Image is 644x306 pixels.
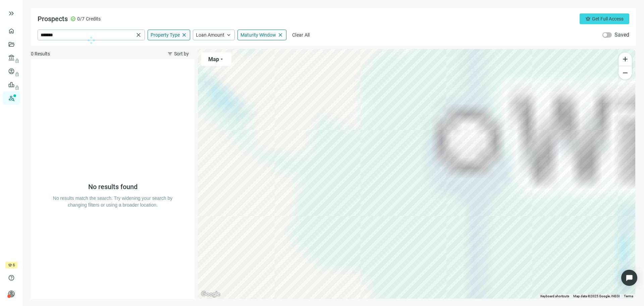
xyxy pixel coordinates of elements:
span: person [8,291,15,297]
label: Saved [614,32,629,38]
span: Loan Amount [196,32,224,38]
a: Terms (opens in new tab) [624,294,633,298]
span: Prospects [38,15,68,23]
span: 0 Results [31,50,50,57]
h5: No results found [52,183,173,191]
span: crown [8,263,12,267]
a: Open this area in Google Maps (opens a new window) [200,290,222,299]
span: 6 [13,262,15,268]
img: Google [200,290,222,299]
button: crownGet Full Access [580,13,629,24]
span: 0/7 [77,15,85,22]
span: filter_list [167,51,173,56]
span: Get Full Access [592,16,624,21]
span: close [277,32,283,38]
button: Maparrow_drop_down [201,52,231,66]
button: Keyboard shortcuts [540,294,569,299]
span: Property Type [151,32,180,38]
span: check_circle [70,16,76,21]
span: Map [208,56,219,62]
span: help [8,274,15,281]
span: remove [621,69,629,77]
span: close [135,32,142,38]
button: filter_listSort by [162,48,195,59]
span: Maturity Window [240,32,276,38]
button: keyboard_double_arrow_right [7,9,15,17]
span: arrow_drop_down [219,56,224,62]
span: close [181,32,187,38]
span: No results match the search. Try widening your search by changing filters or using a broader loca... [53,195,172,208]
span: Map data ©2025 Google, INEGI [573,294,620,298]
div: Open Intercom Messenger [621,270,637,286]
span: Clear All [292,32,310,38]
span: Sort by [174,51,189,56]
span: Credits [86,15,101,22]
span: add [621,55,629,63]
span: crown [585,16,591,21]
span: keyboard_arrow_up [226,32,232,38]
button: Clear All [289,30,313,40]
